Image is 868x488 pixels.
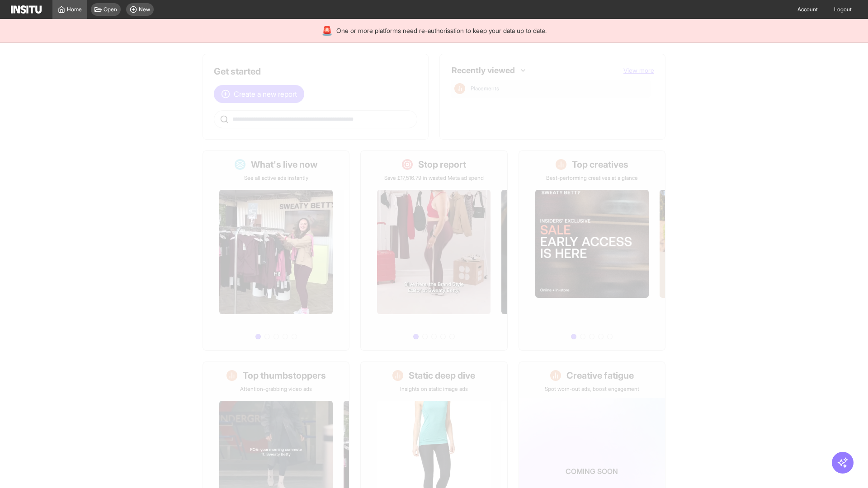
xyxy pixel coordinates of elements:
span: Open [104,6,117,13]
div: 🚨 [321,24,333,37]
img: Logo [11,5,42,14]
span: New [139,6,150,13]
span: One or more platforms need re-authorisation to keep your data up to date. [336,26,547,35]
span: Home [67,6,82,13]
